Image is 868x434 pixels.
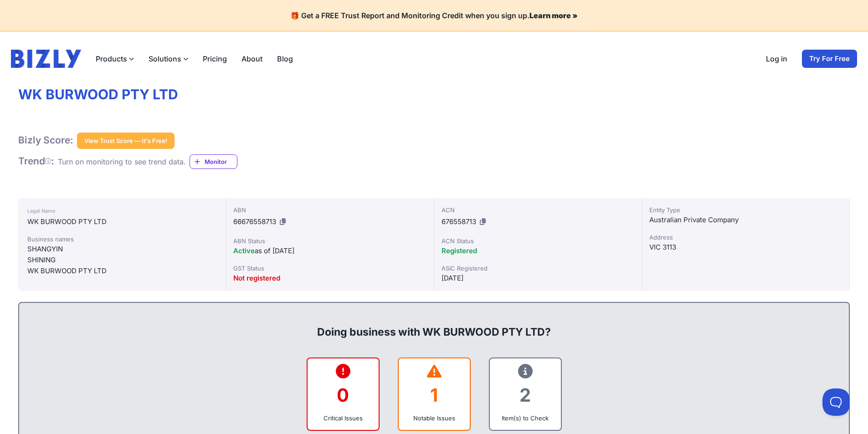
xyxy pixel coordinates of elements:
div: Address [649,233,842,242]
span: 676558713 [442,217,476,226]
div: VIC 3113 [649,242,842,253]
h1: WK BURWOOD PTY LTD [18,86,850,103]
div: Item(s) to Check [497,414,554,423]
div: ABN [233,205,426,214]
div: ACN Status [442,236,634,245]
span: Not registered [233,274,280,282]
div: as of [DATE] [233,245,426,256]
span: Monitor [205,157,237,166]
div: 0 [315,377,371,414]
a: About [241,53,262,64]
div: Business names [27,235,216,244]
a: Try For Free [802,50,857,68]
div: WK BURWOOD PTY LTD [27,216,216,227]
div: WK BURWOOD PTY LTD [27,266,216,276]
a: Learn more » [529,11,578,20]
div: Notable Issues [406,414,462,423]
div: 2 [497,377,554,414]
div: Legal Name [27,205,216,216]
h4: 🎁 Get a FREE Trust Report and Monitoring Credit when you sign up. [11,11,857,20]
div: ABN Status [233,236,426,245]
div: SHANGYIN [27,244,216,255]
a: Blog [277,53,293,64]
div: Entity Type [649,205,842,214]
a: Pricing [203,53,227,64]
button: Products [96,53,134,64]
iframe: Toggle Customer Support [822,388,850,416]
div: SHINING [27,255,216,266]
span: Active [233,246,255,255]
a: Log in [766,53,787,64]
div: Australian Private Company [649,214,842,225]
div: 1 [406,377,462,414]
div: GST Status [233,264,426,273]
span: Registered [442,246,477,255]
span: 66676558713 [233,217,276,226]
a: Monitor [190,154,237,169]
h1: Trend : [18,155,54,167]
button: Solutions [149,53,188,64]
div: Critical Issues [315,414,371,423]
div: ASIC Registered [442,264,634,273]
button: View Trust Score — It's Free! [77,133,175,149]
div: Turn on monitoring to see trend data. [58,156,186,167]
div: [DATE] [442,273,634,284]
div: ACN [442,205,634,214]
h1: Bizly Score: [18,134,73,146]
div: Doing business with WK BURWOOD PTY LTD? [28,310,840,339]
